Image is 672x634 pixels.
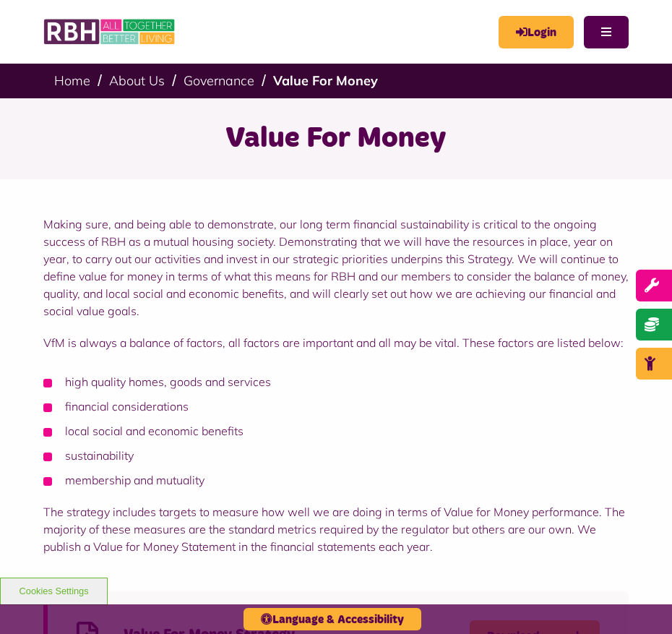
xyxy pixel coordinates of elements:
a: Governance [184,72,254,89]
iframe: Netcall Web Assistant for live chat [607,569,672,634]
a: Home [54,72,90,89]
a: MyRBH [499,16,574,48]
li: sustainability [43,447,629,464]
li: high quality homes, goods and services [43,373,629,390]
a: About Us [109,72,165,89]
button: Language & Accessibility [244,608,421,630]
h1: Value For Money [18,120,654,158]
li: local social and economic benefits [43,422,629,440]
li: membership and mutuality [43,471,629,489]
p: Making sure, and being able to demonstrate, our long term financial sustainability is critical to... [43,215,629,320]
li: financial considerations [43,398,629,415]
button: Navigation [584,16,629,48]
img: RBH [43,14,177,49]
p: VfM is always a balance of factors, all factors are important and all may be vital. These factors... [43,334,629,351]
a: Value For Money [273,72,378,89]
p: The strategy includes targets to measure how well we are doing in terms of Value for Money perfor... [43,503,629,555]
